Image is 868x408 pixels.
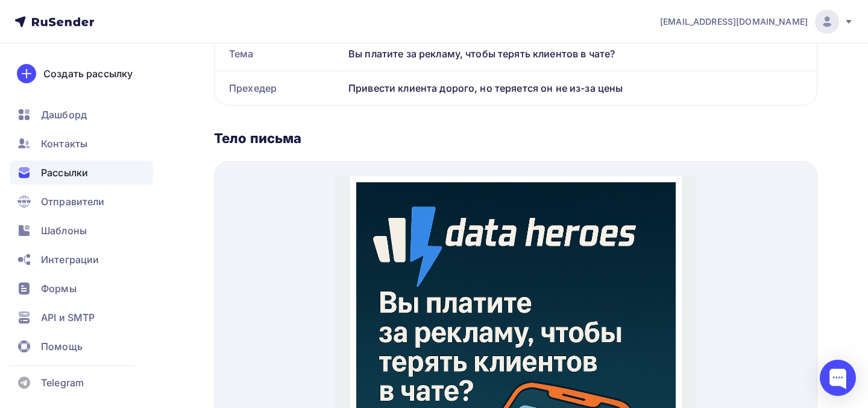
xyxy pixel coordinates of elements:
[43,66,133,81] div: Создать рассылку
[41,281,77,296] span: Формы
[41,339,83,354] span: Помощь
[10,276,153,301] a: Формы
[215,71,344,105] div: Прехедер
[41,375,84,390] span: Telegram
[10,132,153,156] a: Контакты
[41,165,88,180] span: Рассылки
[10,161,153,185] a: Рассылки
[41,223,87,238] span: Шаблоны
[41,107,87,122] span: Дашборд
[660,10,854,34] a: [EMAIL_ADDRESS][DOMAIN_NAME]
[660,16,808,28] span: [EMAIL_ADDRESS][DOMAIN_NAME]
[41,252,99,267] span: Интеграции
[10,190,153,214] a: Отправители
[214,130,817,147] div: Тело письма
[10,218,153,243] a: Шаблоны
[215,37,344,71] div: Тема
[344,71,817,105] div: Привести клиента дорого, но теряется он не из-за цены
[41,136,87,151] span: Контакты
[10,103,153,127] a: Дашборд
[41,194,105,209] span: Отправители
[344,37,817,71] div: Вы платите за рекламу, чтобы терять клиентов в чате?
[41,310,95,325] span: API и SMTP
